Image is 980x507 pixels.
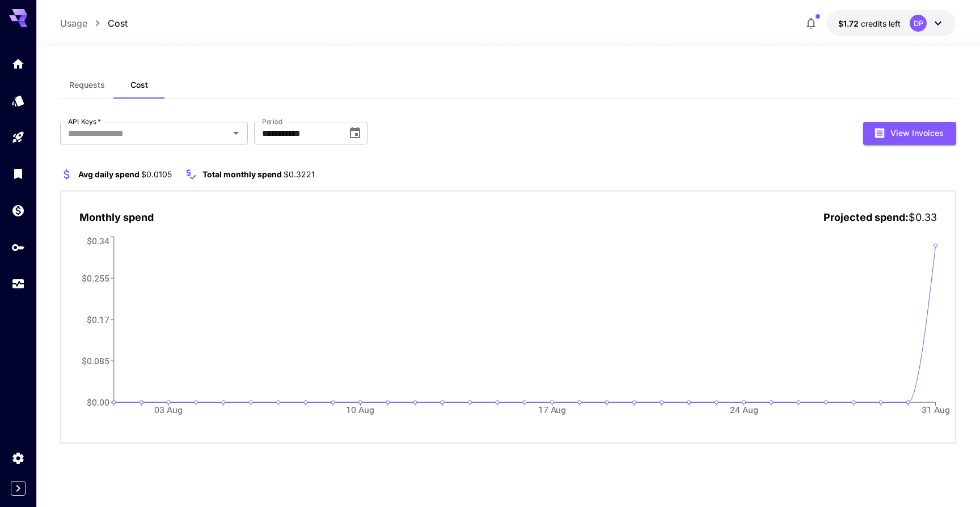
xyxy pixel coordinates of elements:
[823,211,909,223] span: Projected spend:
[228,125,244,141] button: Open
[827,10,956,36] button: $1.71504DP
[60,16,128,30] nav: breadcrumb
[730,404,759,415] tspan: 24 Aug
[11,277,25,291] div: Usage
[863,127,956,138] a: View Invoices
[82,356,109,367] tspan: $0.085
[141,169,172,179] span: $0.0105
[284,169,315,179] span: $0.3221
[82,272,109,283] tspan: $0.255
[838,19,861,28] span: $1.72
[922,404,951,415] tspan: 31 Aug
[11,203,25,218] div: Wallet
[838,18,901,29] div: $1.71504
[262,117,283,126] label: Period
[69,80,105,90] span: Requests
[910,15,927,32] div: DP
[79,210,154,225] p: Monthly spend
[347,404,375,415] tspan: 10 Aug
[108,16,128,30] a: Cost
[11,57,25,71] div: Home
[344,122,366,144] button: Choose date, selected date is Aug 1, 2025
[538,404,567,415] tspan: 17 Aug
[130,80,148,90] span: Cost
[11,451,25,465] div: Settings
[11,167,25,181] div: Library
[11,130,25,144] div: Playground
[87,397,109,408] tspan: $0.00
[861,19,901,28] span: credits left
[87,235,109,246] tspan: $0.34
[863,122,956,145] button: View Invoices
[11,240,25,254] div: API Keys
[11,93,25,108] div: Models
[87,314,109,325] tspan: $0.17
[60,16,87,30] a: Usage
[11,481,26,496] button: Expand sidebar
[202,169,282,179] span: Total monthly spend
[78,169,140,179] span: Avg daily spend
[154,404,183,415] tspan: 03 Aug
[909,211,937,223] span: $0.33
[68,117,101,126] label: API Keys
